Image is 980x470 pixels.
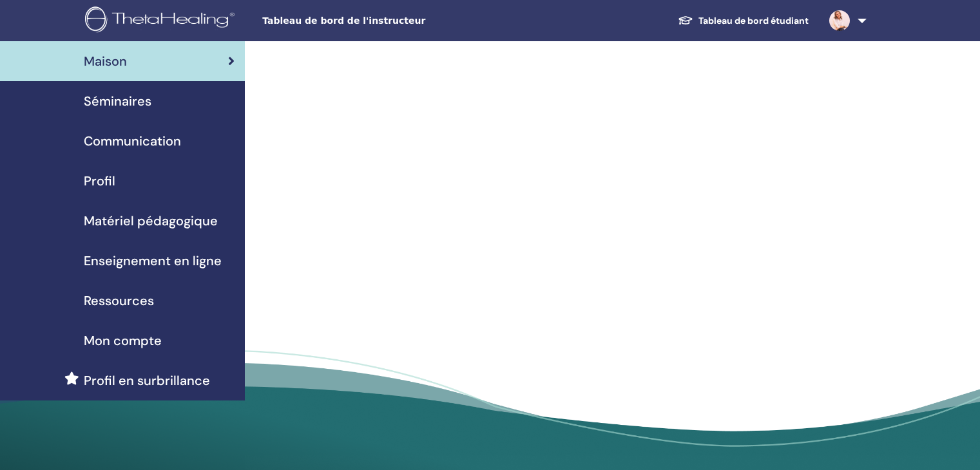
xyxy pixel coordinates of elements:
span: Profil [84,171,115,191]
span: Enseignement en ligne [84,251,222,270]
span: Ressources [84,291,154,310]
span: Communication [84,131,181,151]
span: Matériel pédagogique [84,211,218,230]
span: Tableau de bord de l'instructeur [262,14,456,28]
span: Maison [84,52,127,71]
span: Séminaires [84,91,151,111]
span: Mon compte [84,331,162,350]
a: Tableau de bord étudiant [668,9,819,33]
img: logo.png [85,6,239,35]
img: graduation-cap-white.svg [678,15,693,26]
img: default.jpg [829,10,850,31]
span: Profil en surbrillance [84,371,210,390]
